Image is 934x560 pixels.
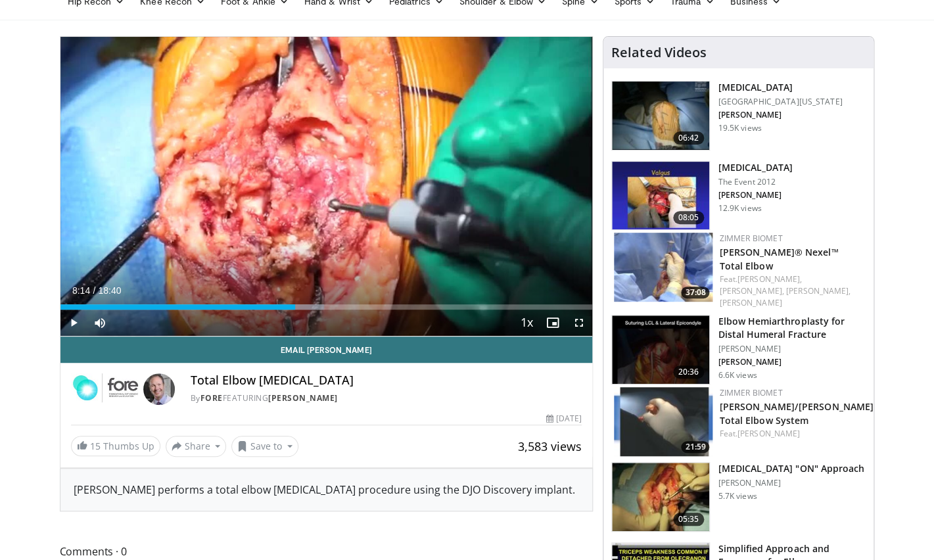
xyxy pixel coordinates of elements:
[90,440,101,452] span: 15
[540,310,566,336] button: Enable picture-in-picture mode
[719,273,863,309] div: Feat.
[611,462,866,532] a: 05:35 [MEDICAL_DATA] "ON" Approach [PERSON_NAME] 5.7K views
[718,110,842,120] p: [PERSON_NAME]
[612,162,709,230] img: heCDP4pTuni5z6vX4xMDoxOmtxOwKG7D_1.150x105_q85_crop-smart_upscale.jpg
[718,315,866,341] h3: Elbow Hemiarthroplasty for Distal Humeral Fracture
[71,373,138,405] img: FORE
[718,177,793,187] p: The Event 2012
[143,373,175,405] img: Avatar
[74,482,580,498] div: [PERSON_NAME] performs a total elbow [MEDICAL_DATA] procedure using the DJO Discovery implant.
[612,315,709,384] img: 0093eea9-15b4-4f40-b69c-133d19b026a0.150x105_q85_crop-smart_upscale.jpg
[612,82,709,150] img: 38827_0000_3.png.150x105_q85_crop-smart_upscale.jpg
[719,387,782,398] a: Zimmer Biomet
[268,392,338,404] a: [PERSON_NAME]
[614,387,712,456] a: 21:59
[737,273,802,285] a: [PERSON_NAME],
[719,400,874,427] a: [PERSON_NAME]/[PERSON_NAME] Total Elbow System
[72,285,90,296] span: 8:14
[718,161,793,174] h3: [MEDICAL_DATA]
[718,81,842,94] h3: [MEDICAL_DATA]
[681,441,709,453] span: 21:59
[566,310,592,336] button: Fullscreen
[60,304,593,310] div: Progress Bar
[611,81,866,151] a: 06:42 [MEDICAL_DATA] [GEOGRAPHIC_DATA][US_STATE] [PERSON_NAME] 19.5K views
[737,428,800,439] a: [PERSON_NAME]
[673,131,705,145] span: 06:42
[612,463,709,531] img: 4cb5b41e-d403-4809-bdef-cfe2611e75ea.150x105_q85_crop-smart_upscale.jpg
[718,478,864,488] p: [PERSON_NAME]
[611,45,706,60] h4: Related Videos
[614,387,712,456] img: AlCdVYZxUWkgWPEX4xMDoxOjBrO-I4W8.150x105_q85_crop-smart_upscale.jpg
[719,297,782,308] a: [PERSON_NAME]
[71,436,160,456] a: 15 Thumbs Up
[611,315,866,385] a: 20:36 Elbow Hemiarthroplasty for Distal Humeral Fracture [PERSON_NAME] [PERSON_NAME] 6.6K views
[786,285,851,296] a: [PERSON_NAME],
[546,413,582,425] div: [DATE]
[718,370,757,381] p: 6.6K views
[191,392,582,404] div: By FEATURING
[673,513,705,526] span: 05:35
[87,310,113,336] button: Mute
[673,211,705,224] span: 08:05
[718,97,842,107] p: [GEOGRAPHIC_DATA][US_STATE]
[718,190,793,200] p: [PERSON_NAME]
[719,285,783,296] a: [PERSON_NAME],
[718,344,866,354] p: [PERSON_NAME]
[518,438,582,454] span: 3,583 views
[191,373,582,388] h4: Total Elbow [MEDICAL_DATA]
[60,543,594,560] span: Comments 0
[681,287,709,298] span: 37:08
[60,310,87,336] button: Play
[93,285,96,296] span: /
[719,233,782,244] a: Zimmer Biomet
[231,436,298,457] button: Save to
[719,428,874,440] div: Feat.
[718,462,864,475] h3: [MEDICAL_DATA] "ON" Approach
[60,337,593,363] a: Email [PERSON_NAME]
[718,491,757,502] p: 5.7K views
[719,246,838,272] a: [PERSON_NAME]® Nexel™ Total Elbow
[614,233,712,302] img: HwePeXkL0Gi3uPfH4xMDoxOjA4MTsiGN.150x105_q85_crop-smart_upscale.jpg
[718,357,866,367] p: [PERSON_NAME]
[673,365,705,379] span: 20:36
[611,161,866,231] a: 08:05 [MEDICAL_DATA] The Event 2012 [PERSON_NAME] 12.9K views
[166,436,227,457] button: Share
[513,310,540,336] button: Playback Rate
[718,203,761,214] p: 12.9K views
[98,285,121,296] span: 18:40
[718,123,761,133] p: 19.5K views
[60,37,593,337] video-js: Video Player
[200,392,223,404] a: FORE
[614,233,712,302] a: 37:08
